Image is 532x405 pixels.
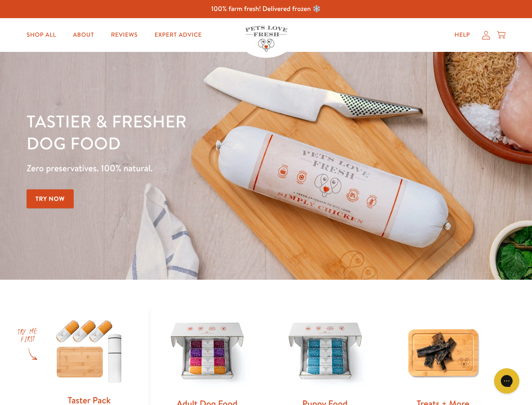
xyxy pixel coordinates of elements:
[20,27,63,43] a: Shop All
[27,189,74,208] a: Try Now
[27,161,346,176] p: Zero preservatives. 100% natural.
[448,27,477,43] a: Help
[148,27,209,43] a: Expert Advice
[104,27,144,43] a: Reviews
[490,365,524,397] iframe: Gorgias live chat messenger
[245,26,287,51] img: Pets Love Fresh
[27,110,346,154] h1: Tastier & fresher dog food
[66,27,101,43] a: About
